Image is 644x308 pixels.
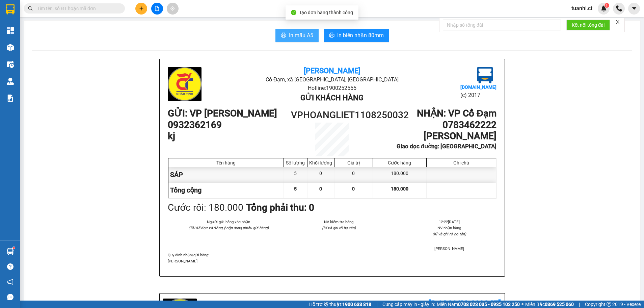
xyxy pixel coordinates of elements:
[443,20,561,30] input: Nhập số tổng đài
[294,186,297,191] span: 5
[275,29,319,42] button: printerIn mẫu A5
[291,10,296,15] span: check-circle
[373,167,427,182] div: 180.000
[7,95,14,102] img: solution-icon
[606,3,608,8] span: 1
[428,160,494,165] div: Ghi chú
[521,303,524,306] span: ⚪️
[63,17,282,25] li: Cổ Đạm, xã [GEOGRAPHIC_DATA], [GEOGRAPHIC_DATA]
[7,44,14,51] img: warehouse-icon
[616,5,622,11] img: phone-icon
[307,167,334,182] div: 0
[222,75,441,84] li: Cổ Đạm, xã [GEOGRAPHIC_DATA], [GEOGRAPHIC_DATA]
[329,32,334,39] span: printer
[334,167,373,182] div: 0
[139,6,144,11] span: plus
[525,301,574,308] span: Miền Bắc
[309,160,332,165] div: Khối lượng
[292,219,386,225] li: NV kiểm tra hàng
[168,200,243,215] div: Cước rồi : 180.000
[168,130,291,142] h1: kj
[605,3,609,8] sup: 1
[402,225,497,231] li: NV nhận hàng
[628,3,640,15] button: caret-down
[300,94,364,102] b: Gửi khách hàng
[168,67,202,101] img: logo.jpg
[382,301,435,308] span: Cung cấp máy in - giấy in:
[460,84,497,90] b: [DOMAIN_NAME]
[7,78,14,85] img: warehouse-icon
[151,3,163,15] button: file-add
[168,119,291,131] h1: 0932362169
[13,247,15,249] sup: 1
[477,67,493,83] img: logo.jpg
[168,108,277,119] b: GỬI : VP [PERSON_NAME]
[170,6,175,11] span: aim
[391,186,408,191] span: 180.000
[322,226,356,230] i: (Kí và ghi rõ họ tên)
[168,258,497,264] p: [PERSON_NAME]
[304,67,360,75] b: [PERSON_NAME]
[607,302,611,307] span: copyright
[284,167,307,182] div: 5
[7,263,14,270] span: question-circle
[376,301,377,308] span: |
[336,160,371,165] div: Giá trị
[579,301,580,308] span: |
[170,160,282,165] div: Tên hàng
[545,302,574,307] strong: 0369 525 060
[7,27,14,34] img: dashboard-icon
[337,31,384,40] span: In biên nhận 80mm
[289,31,313,40] span: In mẫu A5
[8,8,42,42] img: logo.jpg
[402,219,497,225] li: 12:22[DATE]
[566,4,598,12] span: tuanhl.ct
[7,279,14,285] span: notification
[342,302,371,307] strong: 1900 633 818
[458,302,520,307] strong: 0708 023 035 - 0935 103 250
[615,20,620,24] span: close
[566,20,610,30] button: Kết nối tổng đài
[299,10,353,15] span: Tạo đơn hàng thành công
[601,5,607,11] img: icon-new-feature
[281,32,286,39] span: printer
[63,25,282,33] li: Hotline: 1900252555
[28,6,33,11] span: search
[286,160,305,165] div: Số lượng
[373,130,497,142] h1: [PERSON_NAME]
[402,246,497,252] li: [PERSON_NAME]
[7,61,14,68] img: warehouse-icon
[7,248,14,255] img: warehouse-icon
[291,108,373,123] h1: VPHOANGLIET1108250032
[168,167,284,182] div: SÁP
[246,202,314,213] b: Tổng phải thu: 0
[417,108,497,119] b: NHẬN : VP Cổ Đạm
[309,301,371,308] span: Hỗ trợ kỹ thuật:
[155,6,159,11] span: file-add
[37,5,117,12] input: Tìm tên, số ĐT hoặc mã đơn
[397,143,497,150] b: Giao dọc đường: [GEOGRAPHIC_DATA]
[631,5,637,11] span: caret-down
[373,119,497,131] h1: 0783462222
[135,3,147,15] button: plus
[222,84,441,92] li: Hotline: 1900252555
[6,4,15,15] img: logo-vxr
[181,219,275,225] li: Người gửi hàng xác nhận
[324,29,389,42] button: printerIn biên nhận 80mm
[188,226,269,230] i: (Tôi đã đọc và đồng ý nộp dung phiếu gửi hàng)
[432,232,466,236] i: (Kí và ghi rõ họ tên)
[170,186,202,194] span: Tổng cộng
[319,186,322,191] span: 0
[460,91,497,99] li: (c) 2017
[437,301,520,308] span: Miền Nam
[8,49,118,60] b: GỬI : VP [PERSON_NAME]
[375,160,425,165] div: Cước hàng
[168,252,497,264] div: Quy định nhận/gửi hàng :
[572,21,605,29] span: Kết nối tổng đài
[167,3,179,15] button: aim
[7,294,14,300] span: message
[352,186,355,191] span: 0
